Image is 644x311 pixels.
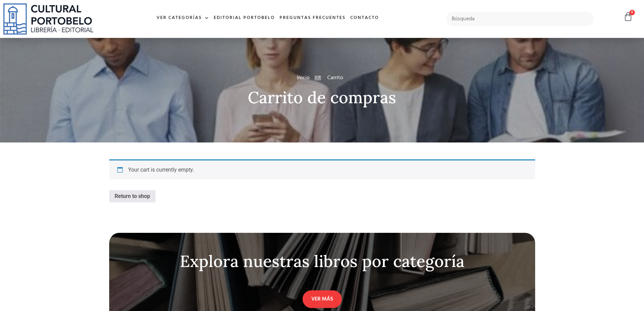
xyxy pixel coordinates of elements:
[623,12,633,22] a: 0
[177,252,468,270] div: Explora nuestras libros por categoría
[446,12,594,26] input: Búsqueda
[629,10,635,15] span: 0
[277,11,348,25] a: Preguntas frecuentes
[348,11,381,25] a: Contacto
[297,74,310,82] a: Inicio
[109,89,535,107] h2: Carrito de compras
[109,190,156,202] a: Return to shop
[211,11,277,25] a: Editorial Portobelo
[326,74,343,82] span: Carrito
[303,290,342,308] a: VER MÁS
[154,11,211,25] a: Ver Categorías
[109,159,535,179] div: Your cart is currently empty.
